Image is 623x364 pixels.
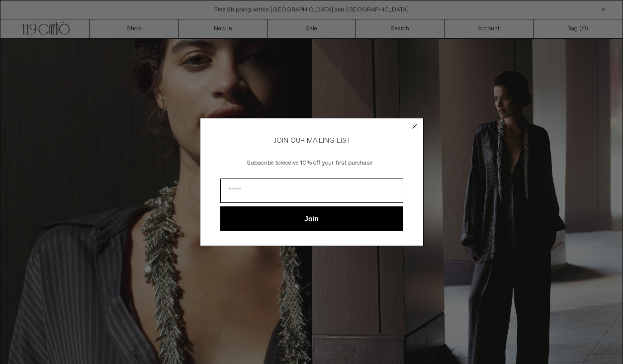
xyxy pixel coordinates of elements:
[220,206,403,231] button: Join
[272,136,351,145] span: JOIN OUR MAILING LIST
[247,159,280,167] span: Subscribe to
[280,159,373,167] span: receive 10% off your first purchase
[410,121,420,131] button: Close dialog
[220,179,403,203] input: Email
